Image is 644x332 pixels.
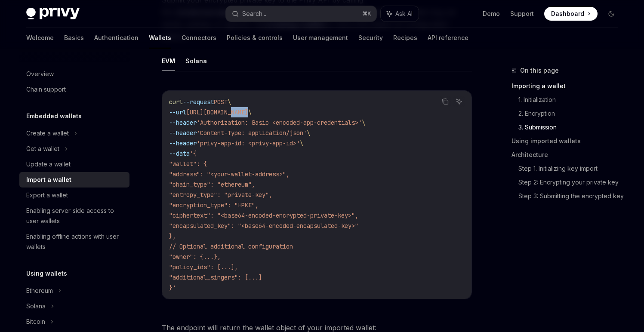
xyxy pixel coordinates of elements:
[186,108,248,116] span: [URL][DOMAIN_NAME]
[26,8,80,20] img: dark logo
[19,172,129,188] a: Import a wallet
[169,129,197,137] span: --header
[483,9,500,18] a: Demo
[26,128,69,138] div: Create a wallet
[214,98,228,106] span: POST
[518,175,625,189] a: Step 2: Encrypting your private key
[510,9,534,18] a: Support
[26,175,71,185] div: Import a wallet
[512,79,625,93] a: Importing a wallet
[518,120,625,134] a: 3. Submission
[169,139,197,147] span: --header
[300,139,303,147] span: \
[19,229,129,255] a: Enabling offline actions with user wallets
[169,150,190,157] span: --data
[518,162,625,175] a: Step 1. Initializing key import
[26,301,46,311] div: Solana
[518,93,625,107] a: 1. Initialization
[169,212,358,219] span: "ciphertext": "<base64-encoded-encrypted-private-key>",
[169,232,176,240] span: },
[169,98,183,106] span: curl
[518,107,625,120] a: 2. Encryption
[26,159,71,169] div: Update a wallet
[169,243,293,250] span: // Optional additional configuration
[169,160,207,168] span: "wallet": {
[358,28,383,48] a: Security
[393,28,417,48] a: Recipes
[26,84,66,95] div: Chain support
[604,7,618,21] button: Toggle dark mode
[169,119,197,126] span: --header
[169,274,262,281] span: "additional_singers": [...]
[512,148,625,162] a: Architecture
[26,69,54,79] div: Overview
[293,28,348,48] a: User management
[242,9,266,19] div: Search...
[197,119,362,126] span: 'Authorization: Basic <encoded-app-credentials>'
[197,129,307,137] span: 'Content-Type: application/json'
[551,9,584,18] span: Dashboard
[169,263,238,271] span: "policy_ids": [...],
[185,51,207,71] button: Solana
[190,150,197,157] span: '{
[19,188,129,203] a: Export a wallet
[362,119,365,126] span: \
[453,96,465,107] button: Ask AI
[362,10,371,17] span: ⌘ K
[19,66,129,82] a: Overview
[520,65,559,76] span: On this page
[26,28,54,48] a: Welcome
[169,108,186,116] span: --url
[169,253,221,261] span: "owner": {...},
[169,170,290,178] span: "address": "<your-wallet-address>",
[26,190,68,200] div: Export a wallet
[197,139,300,147] span: 'privy-app-id: <privy-app-id>'
[94,28,139,48] a: Authentication
[512,134,625,148] a: Using imported wallets
[226,6,376,22] button: Search...⌘K
[149,28,171,48] a: Wallets
[26,111,82,121] h5: Embedded wallets
[183,98,214,106] span: --request
[26,317,45,327] div: Bitcoin
[26,144,59,154] div: Get a wallet
[26,231,124,252] div: Enabling offline actions with user wallets
[26,286,53,296] div: Ethereum
[19,157,129,172] a: Update a wallet
[182,28,216,48] a: Connectors
[26,268,67,279] h5: Using wallets
[395,9,413,18] span: Ask AI
[428,28,468,48] a: API reference
[307,129,310,137] span: \
[169,191,272,199] span: "entropy_type": "private-key",
[381,6,419,22] button: Ask AI
[440,96,451,107] button: Copy the contents from the code block
[169,201,259,209] span: "encryption_type": "HPKE",
[169,181,255,188] span: "chain_type": "ethereum",
[162,51,175,71] button: EVM
[169,284,176,292] span: }'
[64,28,84,48] a: Basics
[19,82,129,97] a: Chain support
[169,222,358,230] span: "encapsulated_key": "<base64-encoded-encapsulated-key>"
[228,98,231,106] span: \
[19,203,129,229] a: Enabling server-side access to user wallets
[26,206,124,226] div: Enabling server-side access to user wallets
[544,7,598,21] a: Dashboard
[518,189,625,203] a: Step 3: Submitting the encrypted key
[248,108,252,116] span: \
[227,28,283,48] a: Policies & controls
